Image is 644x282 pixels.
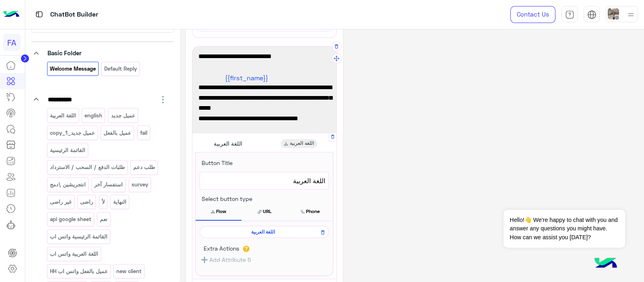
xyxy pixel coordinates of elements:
p: النهاية [113,197,127,207]
span: اللغة العربية [214,140,242,147]
span: اللغة العربية [203,175,325,186]
button: Flow [196,203,242,220]
img: hulul-logo.png [592,250,620,278]
button: Drag [332,53,342,63]
div: Delete Message Button [328,134,336,142]
img: profile [626,10,636,20]
p: راضى [80,197,94,207]
span: Basic Folder [47,49,82,56]
span: Please choose your preferred language. 💁 [198,104,330,124]
p: اللغة العربية [49,111,76,120]
p: Default reply [104,64,138,73]
img: tab [34,9,44,19]
p: عميل جديد [110,111,136,120]
p: Welcome Message [49,64,96,73]
p: api google sheet [49,215,92,224]
a: tab [561,6,578,23]
p: القائمة الرئيسية [49,146,86,155]
img: userImage [608,8,619,19]
span: Button Title [196,159,233,166]
p: طلبات الدفع / السحب / الاسترداد [49,163,125,172]
p: استفسار آخر [94,180,124,189]
i: keyboard_arrow_down [31,48,41,58]
img: tab [587,10,597,19]
p: القائمة الرئيسية واتس اب [49,232,108,241]
p: انتجريشين \دمج [49,180,86,189]
button: URL [242,203,287,220]
div: اللغة العربية [281,139,317,148]
p: ChatBot Builder [50,9,98,20]
p: لأ [101,197,105,207]
button: Add Attribute 5 [200,255,251,265]
p: new client [116,267,142,276]
p: english [84,111,103,120]
p: غير راضى [49,197,72,207]
button: Delete Message [332,41,342,51]
p: طلب دعم [133,163,156,172]
div: اللغة العربية [200,226,329,238]
span: اللغة العربية [204,228,322,236]
p: اللغة العربية واتس اب [49,249,99,259]
span: Select button type [196,195,252,202]
img: Logo [3,6,19,23]
span: اللغة العربية [290,140,314,147]
p: نعم [99,215,108,224]
span: {{first_name}} [225,74,268,81]
div: FA [3,34,21,51]
label: Extra Actions [204,245,239,252]
a: Contact Us [510,6,555,23]
button: Remove Flow [318,227,328,237]
p: عميل بالفعل واتس اب HH [49,267,108,276]
p: survey [131,180,149,189]
img: tab [565,10,574,19]
p: عميل بالفعل [103,128,132,138]
p: fail [139,128,148,138]
span: Welcome to Fawaterak. 😊 The top choice for entrepreneurs to simplify selling and online payment. 💳 [198,73,330,104]
p: عميل جديد_copy_1 [49,128,95,138]
button: Phone [287,203,333,220]
i: keyboard_arrow_down [31,94,41,104]
span: Hello!👋 We're happy to chat with you and answer any questions you might have. How can we assist y... [504,210,625,248]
